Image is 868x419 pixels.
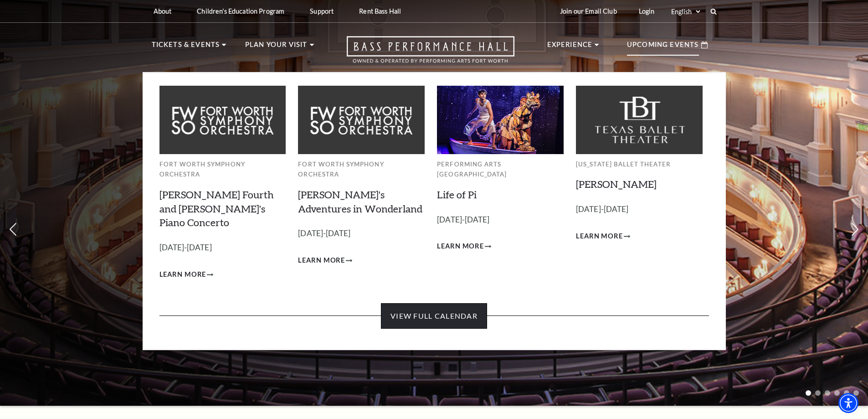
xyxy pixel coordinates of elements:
select: Select: [669,7,702,16]
p: Tickets & Events [152,39,220,56]
p: About [154,7,172,15]
p: Rent Bass Hall [359,7,401,15]
span: Learn More [298,255,345,266]
a: Learn More Life of Pi [437,241,491,252]
a: [PERSON_NAME]'s Adventures in Wonderland [298,188,422,215]
p: Experience [547,39,593,56]
p: [DATE]-[DATE] [576,203,703,216]
a: Learn More Alice's Adventures in Wonderland [298,255,352,266]
span: Learn More [159,269,206,280]
p: [DATE]-[DATE] [437,213,564,227]
p: Performing Arts [GEOGRAPHIC_DATA] [437,159,564,180]
span: Learn More [437,241,484,252]
span: Learn More [576,231,623,242]
a: Learn More Brahms Fourth and Grieg's Piano Concerto [159,269,214,280]
p: [DATE]-[DATE] [298,227,425,240]
img: Texas Ballet Theater [576,86,703,154]
p: Fort Worth Symphony Orchestra [298,159,425,180]
p: Upcoming Events [627,39,699,56]
div: Accessibility Menu [838,393,858,413]
a: Life of Pi [437,188,477,201]
p: Support [310,7,334,15]
a: Learn More Peter Pan [576,231,630,242]
p: Plan Your Visit [245,39,308,56]
img: fwso_grey_mega-nav-individual-block_279x150.jpg [159,86,286,154]
p: Fort Worth Symphony Orchestra [159,159,286,180]
a: [PERSON_NAME] Fourth and [PERSON_NAME]'s Piano Concerto [159,188,274,229]
p: Children's Education Program [197,7,284,15]
p: [US_STATE] Ballet Theater [576,159,703,170]
img: Performing Arts Fort Worth [437,86,564,154]
a: View Full Calendar [381,303,487,329]
p: [DATE]-[DATE] [159,241,286,254]
a: [PERSON_NAME] [576,178,657,190]
img: fwso_grey_mega-nav-individual-block_279x150.jpg [298,86,425,154]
